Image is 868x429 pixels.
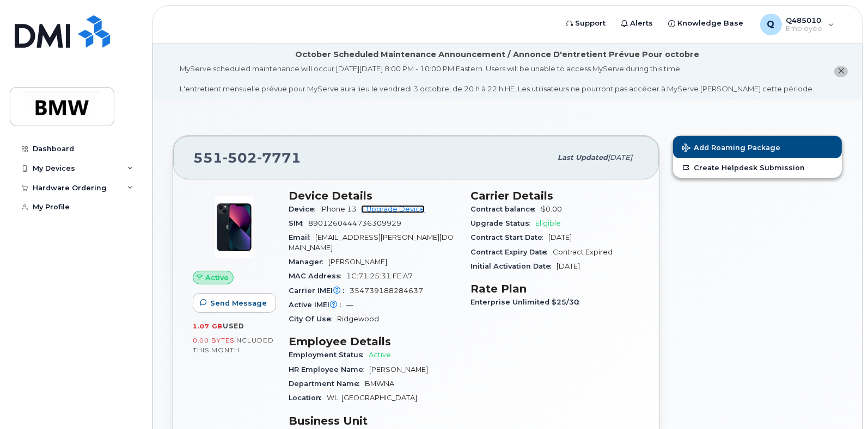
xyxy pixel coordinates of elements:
div: October Scheduled Maintenance Announcement / Annonce D'entretient Prévue Pour octobre [295,49,699,60]
a: + Upgrade Device [361,205,425,213]
span: City Of Use [289,315,337,323]
span: Device [289,205,320,213]
span: [DATE] [557,262,580,270]
span: WL: [GEOGRAPHIC_DATA] [327,394,417,402]
span: Initial Activation Date [470,262,557,270]
span: 502 [223,150,257,166]
span: — [346,301,353,309]
span: [DATE] [608,153,632,161]
span: Contract Start Date [470,233,548,241]
span: 354739188284637 [350,287,423,295]
span: [PERSON_NAME] [369,365,428,374]
button: Send Message [193,293,276,313]
h3: Rate Plan [470,282,639,295]
span: 1.07 GB [193,322,223,330]
span: Email [289,233,315,241]
iframe: Messenger Launcher [821,382,860,421]
span: Upgrade Status [470,219,535,227]
span: $0.00 [541,205,562,213]
span: [DATE] [548,233,572,241]
img: image20231002-3703462-1ig824h.jpeg [201,195,267,260]
a: Create Helpdesk Submission [673,158,842,178]
span: iPhone 13 [320,205,357,213]
span: [EMAIL_ADDRESS][PERSON_NAME][DOMAIN_NAME] [289,233,454,251]
span: BMWNA [365,380,394,388]
span: MAC Address [289,272,346,280]
span: [PERSON_NAME] [328,258,387,266]
button: close notification [834,66,848,77]
span: Contract balance [470,205,541,213]
span: 1C:71:25:31:FE:A7 [346,272,413,280]
span: HR Employee Name [289,365,369,374]
span: Last updated [558,153,608,161]
span: Location [289,394,327,402]
span: Contract Expired [553,248,613,256]
span: Active [205,272,229,283]
h3: Employee Details [289,335,457,348]
span: Department Name [289,380,365,388]
span: 551 [193,150,301,166]
span: 0.00 Bytes [193,337,234,344]
span: SIM [289,219,308,227]
button: Add Roaming Package [673,136,842,158]
span: Add Roaming Package [682,144,780,154]
span: 8901260444736309929 [308,219,401,227]
div: MyServe scheduled maintenance will occur [DATE][DATE] 8:00 PM - 10:00 PM Eastern. Users will be u... [180,64,815,94]
span: Ridgewood [337,315,379,323]
span: Manager [289,258,328,266]
span: included this month [193,336,274,354]
span: Active [369,351,391,359]
span: Send Message [210,298,267,308]
span: 7771 [257,150,301,166]
span: Enterprise Unlimited $25/30 [470,298,585,306]
span: Contract Expiry Date [470,248,553,256]
span: Employment Status [289,351,369,359]
span: used [223,322,244,330]
h3: Carrier Details [470,189,639,202]
h3: Device Details [289,189,457,202]
span: Active IMEI [289,301,346,309]
span: Carrier IMEI [289,287,350,295]
span: Eligible [535,219,561,227]
h3: Business Unit [289,414,457,427]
